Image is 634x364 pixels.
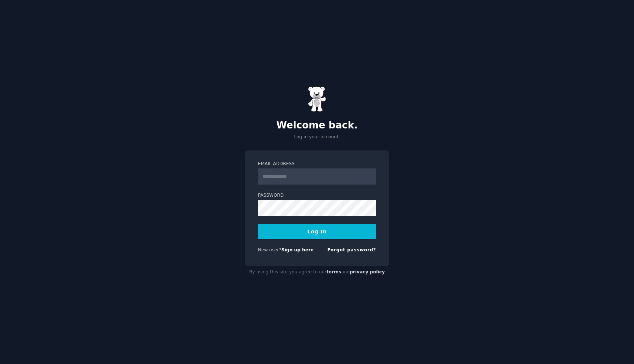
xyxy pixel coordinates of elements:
[258,247,281,252] span: New user?
[327,269,341,274] a: terms
[350,269,385,274] a: privacy policy
[281,247,314,252] a: Sign up here
[258,224,376,239] button: Log In
[245,134,389,141] p: Log in your account.
[258,161,376,167] label: Email Address
[245,266,389,278] div: By using this site you agree to our and
[327,247,376,252] a: Forgot password?
[308,86,326,112] img: Gummy Bear
[258,192,376,199] label: Password
[245,120,389,131] h2: Welcome back.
